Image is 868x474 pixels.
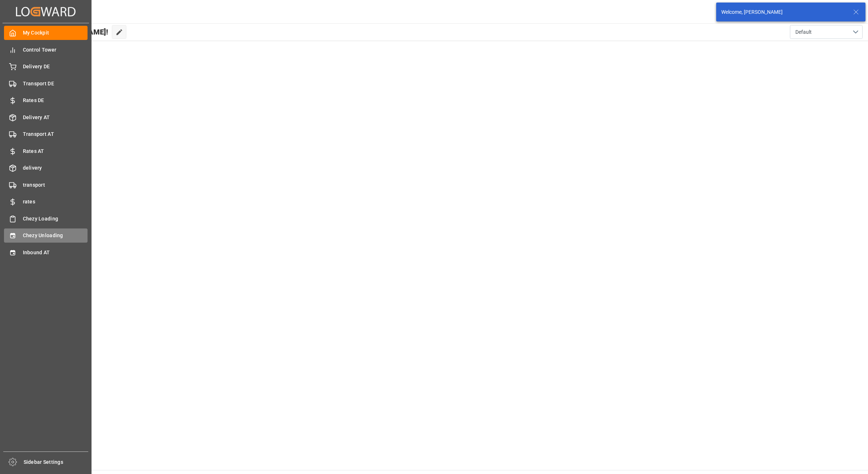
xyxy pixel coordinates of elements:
[795,28,812,36] span: Default
[23,80,88,88] span: Transport DE
[23,249,88,256] span: Inbound AT
[4,93,88,108] a: Rates DE
[23,114,88,121] span: Delivery AT
[4,245,88,259] a: Inbound AT
[4,76,88,90] a: Transport DE
[4,228,88,243] a: Chezy Unloading
[23,46,88,54] span: Control Tower
[23,215,88,223] span: Chezy Loading
[23,198,88,206] span: rates
[23,147,88,155] span: Rates AT
[23,181,88,189] span: transport
[23,232,88,239] span: Chezy Unloading
[4,211,88,226] a: Chezy Loading
[4,127,88,141] a: Transport AT
[4,195,88,209] a: rates
[4,110,88,124] a: Delivery AT
[23,63,88,70] span: Delivery DE
[24,458,89,466] span: Sidebar Settings
[790,25,863,39] button: open menu
[23,97,88,104] span: Rates DE
[4,178,88,192] a: transport
[4,60,88,74] a: Delivery DE
[4,26,88,40] a: My Cockpit
[4,42,88,57] a: Control Tower
[23,130,88,138] span: Transport AT
[23,29,88,37] span: My Cockpit
[23,164,88,172] span: delivery
[4,161,88,175] a: delivery
[4,144,88,158] a: Rates AT
[721,8,846,16] div: Welcome, [PERSON_NAME]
